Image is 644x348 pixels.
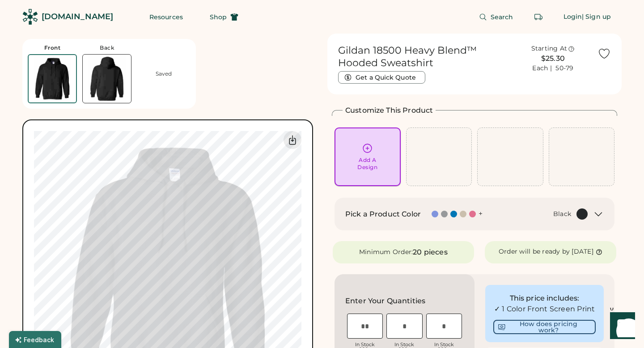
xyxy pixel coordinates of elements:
[491,14,513,20] span: Search
[499,247,570,256] div: Order will be ready by
[357,157,377,171] div: Add A Design
[572,247,593,256] div: [DATE]
[532,64,573,73] div: Each | 50-79
[359,248,413,257] div: Minimum Order:
[514,53,592,64] div: $25.30
[139,8,194,26] button: Resources
[531,44,568,53] div: Starting At
[338,71,425,84] button: Get a Quick Quote
[563,13,582,21] div: Login
[553,210,571,219] div: Black
[345,209,421,220] h2: Pick a Product Color
[345,296,425,306] h2: Enter Your Quantities
[530,8,547,26] button: Retrieve an order
[493,293,596,304] div: This price includes:
[210,14,227,20] span: Shop
[22,9,38,25] img: Rendered Logo - Screens
[44,44,61,51] div: Front
[83,55,131,103] img: Gildan 18500 Black Back Thumbnail
[582,13,611,21] div: | Sign up
[345,105,433,116] h2: Customize This Product
[493,320,596,334] button: How does pricing work?
[338,44,508,69] h1: Gildan 18500 Heavy Blend™ Hooded Sweatshirt
[199,8,249,26] button: Shop
[42,11,113,22] div: [DOMAIN_NAME]
[468,8,524,26] button: Search
[100,44,114,51] div: Back
[156,70,172,77] div: Saved
[493,304,596,314] div: ✓ 1 Color Front Screen Print
[602,308,640,346] iframe: Front Chat
[479,209,483,219] div: +
[413,247,447,258] div: 20 pieces
[284,131,301,149] div: Download Front Mockup
[29,55,76,102] img: Gildan 18500 Black Front Thumbnail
